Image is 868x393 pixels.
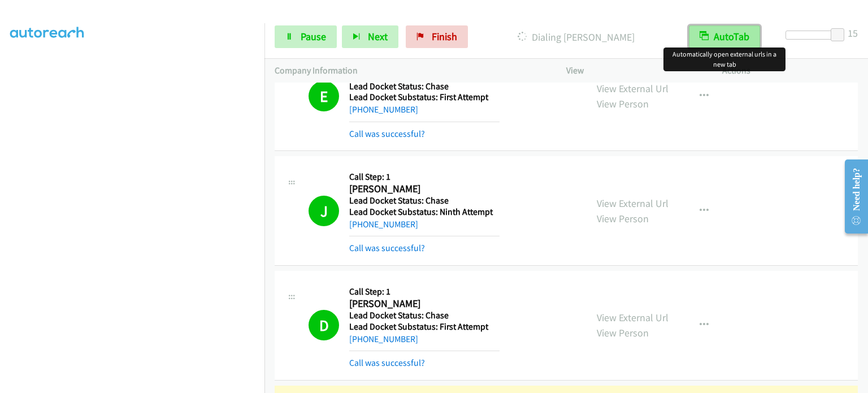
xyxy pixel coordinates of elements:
h5: Lead Docket Status: Chase [349,310,500,321]
p: Actions [722,64,858,77]
h5: Lead Docket Status: Chase [349,195,500,206]
h5: Lead Docket Substatus: First Attempt [349,321,500,332]
h5: Call Step: 1 [349,171,500,183]
a: View External Url [597,311,669,324]
p: Dialing [PERSON_NAME] [483,29,669,45]
h2: [PERSON_NAME] [349,297,500,310]
h1: J [309,196,339,226]
div: 15 [848,25,858,41]
h5: Lead Docket Substatus: First Attempt [349,92,500,103]
a: [PHONE_NUMBER] [349,334,418,344]
a: [PHONE_NUMBER] [349,104,418,115]
a: View Person [597,212,649,225]
h1: D [309,310,339,340]
a: Pause [275,25,337,48]
span: Next [368,30,388,43]
a: Call was successful? [349,243,425,253]
button: AutoTab [689,25,760,48]
span: Finish [432,30,457,43]
h5: Lead Docket Status: Chase [349,81,500,92]
a: Call was successful? [349,128,425,139]
a: View Person [597,97,649,110]
a: View External Url [597,82,669,95]
p: View [566,64,702,77]
a: [PHONE_NUMBER] [349,219,418,230]
a: View Person [597,326,649,339]
button: Next [342,25,398,48]
h5: Call Step: 1 [349,286,500,297]
h1: E [309,81,339,111]
a: Call was successful? [349,357,425,368]
a: View External Url [597,197,669,210]
span: Pause [301,30,326,43]
h5: Lead Docket Substatus: Ninth Attempt [349,206,500,218]
p: Company Information [275,64,546,77]
iframe: Resource Center [835,152,868,241]
h2: [PERSON_NAME] [349,183,500,196]
a: Finish [406,25,468,48]
div: Automatically open external urls in a new tab [663,47,785,71]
